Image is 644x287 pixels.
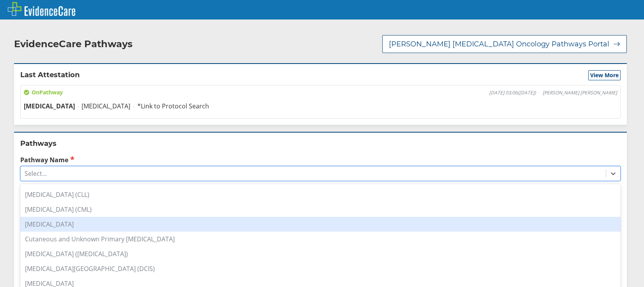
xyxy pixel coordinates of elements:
[24,102,75,110] span: [MEDICAL_DATA]
[20,139,621,148] h2: Pathways
[20,187,621,202] div: [MEDICAL_DATA] (CLL)
[20,261,621,276] div: [MEDICAL_DATA][GEOGRAPHIC_DATA] (DCIS)
[489,90,536,96] span: [DATE] 03:06 ( [DATE] )
[20,232,621,246] div: Cutaneous and Unknown Primary [MEDICAL_DATA]
[588,70,621,80] button: View More
[389,39,609,49] span: [PERSON_NAME] [MEDICAL_DATA] Oncology Pathways Portal
[14,38,133,50] h2: EvidenceCare Pathways
[25,169,47,178] div: Select...
[8,2,75,16] img: EvidenceCare
[20,155,621,164] label: Pathway Name
[20,217,621,232] div: [MEDICAL_DATA]
[20,202,621,217] div: [MEDICAL_DATA] (CML)
[590,71,619,79] span: View More
[137,102,209,110] span: *Link to Protocol Search
[543,90,617,96] span: [PERSON_NAME] [PERSON_NAME]
[82,102,130,110] span: [MEDICAL_DATA]
[20,70,80,80] h2: Last Attestation
[20,246,621,261] div: [MEDICAL_DATA] ([MEDICAL_DATA])
[382,35,627,53] button: [PERSON_NAME] [MEDICAL_DATA] Oncology Pathways Portal
[24,89,63,96] span: On Pathway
